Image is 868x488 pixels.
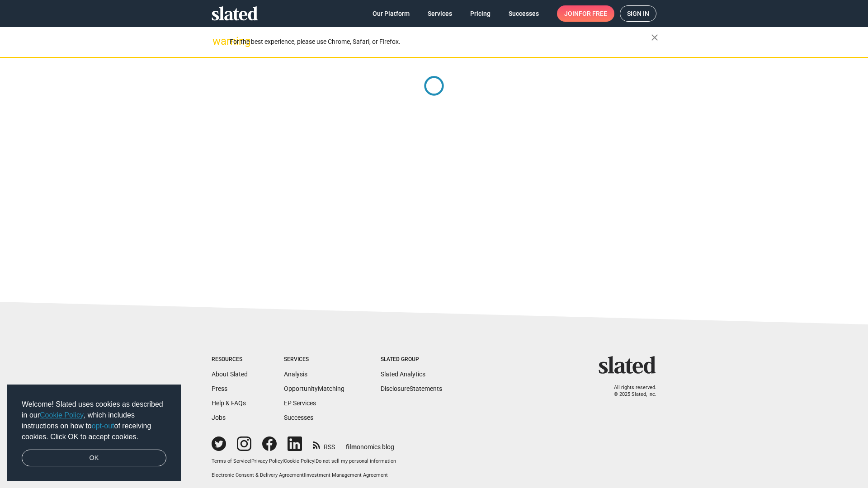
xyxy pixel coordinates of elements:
[604,385,656,398] p: All rights reserved. © 2025 Slated, Inc.
[313,437,335,451] a: RSS
[420,5,459,22] a: Services
[283,458,284,464] span: |
[627,6,649,21] span: Sign in
[557,5,614,22] a: Joinfor free
[428,5,452,22] span: Services
[284,458,314,464] a: Cookie Policy
[92,422,114,430] a: opt-out
[509,5,539,22] span: Successes
[463,5,498,22] a: Pricing
[365,5,417,22] a: Our Platform
[212,458,250,464] a: Terms of Service
[373,5,410,22] span: Our Platform
[304,472,305,478] span: |
[7,385,181,481] div: cookieconsent
[212,36,223,47] mat-icon: warning
[579,5,607,22] span: for free
[620,5,656,22] a: Sign in
[564,5,607,22] span: Join
[212,399,246,407] a: Help & FAQs
[284,371,307,378] a: Analysis
[250,458,251,464] span: |
[212,385,227,392] a: Press
[346,436,394,451] a: filmonomics blog
[381,371,425,378] a: Slated Analytics
[251,458,283,464] a: Privacy Policy
[381,356,442,363] div: Slated Group
[212,414,226,421] a: Jobs
[470,5,491,22] span: Pricing
[230,36,651,48] div: For the best experience, please use Chrome, Safari, or Firefox.
[284,385,344,392] a: OpportunityMatching
[40,411,84,419] a: Cookie Policy
[346,443,357,450] span: film
[305,472,388,478] a: Investment Management Agreement
[22,450,166,467] a: dismiss cookie message
[316,458,396,465] button: Do not sell my personal information
[381,385,442,392] a: DisclosureStatements
[284,356,344,363] div: Services
[649,32,660,43] mat-icon: close
[314,458,316,464] span: |
[284,399,316,407] a: EP Services
[501,5,546,22] a: Successes
[212,472,304,478] a: Electronic Consent & Delivery Agreement
[22,399,166,442] span: Welcome! Slated uses cookies as described in our , which includes instructions on how to of recei...
[212,356,248,363] div: Resources
[212,371,248,378] a: About Slated
[284,414,313,421] a: Successes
